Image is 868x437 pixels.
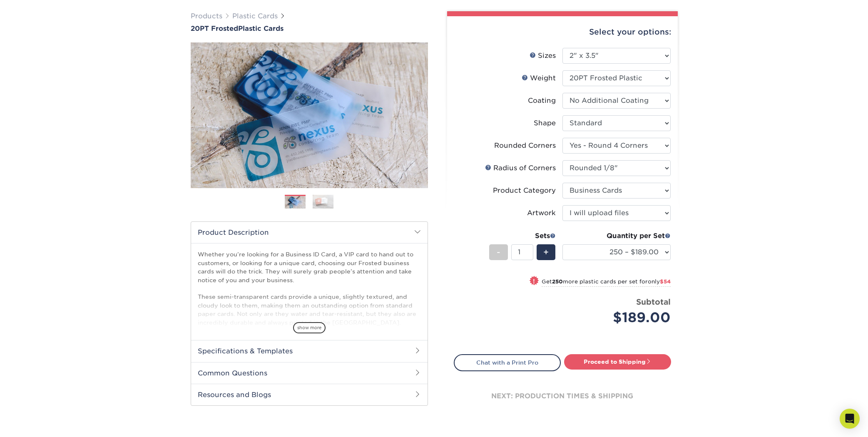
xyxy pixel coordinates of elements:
[497,246,500,258] span: -
[191,25,428,32] a: 20PT FrostedPlastic Cards
[191,33,428,197] img: 20PT Frosted 01
[528,96,556,106] div: Coating
[285,195,306,210] img: Plastic Cards 01
[533,277,535,286] span: !
[191,25,428,32] h1: Plastic Cards
[191,12,222,20] a: Products
[530,51,556,61] div: Sizes
[660,278,671,285] span: $54
[494,141,556,151] div: Rounded Corners
[569,308,671,328] div: $189.00
[562,231,671,241] div: Quantity per Set
[543,246,549,258] span: +
[191,340,428,362] h2: Specifications & Templates
[527,208,556,218] div: Artwork
[489,231,556,241] div: Sets
[232,12,278,20] a: Plastic Cards
[648,278,671,285] span: only
[636,297,671,306] strong: Subtotal
[454,371,671,421] div: next: production times & shipping
[191,362,428,384] h2: Common Questions
[552,278,563,285] strong: 250
[493,186,556,196] div: Product Category
[454,16,671,48] div: Select your options:
[840,409,860,429] div: Open Intercom Messenger
[191,384,428,405] h2: Resources and Blogs
[454,354,561,371] a: Chat with a Print Pro
[198,250,421,437] p: Whether you’re looking for a Business ID Card, a VIP card to hand out to customers, or looking fo...
[485,163,556,173] div: Radius of Corners
[293,322,326,333] span: show more
[534,118,556,128] div: Shape
[191,222,428,243] h2: Product Description
[191,25,238,32] span: 20PT Frosted
[313,194,333,209] img: Plastic Cards 02
[542,278,671,287] small: Get more plastic cards per set for
[564,354,671,369] a: Proceed to Shipping
[522,73,556,83] div: Weight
